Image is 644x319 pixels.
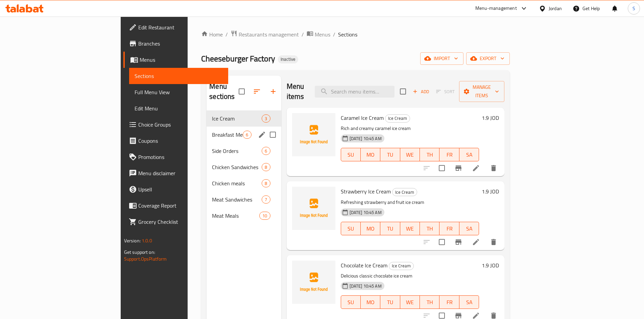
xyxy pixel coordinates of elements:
[212,163,262,171] span: Chicken Sandwiches
[262,147,270,155] div: items
[123,19,228,35] a: Edit Restaurant
[341,148,361,161] button: SU
[361,148,380,161] button: MO
[485,234,502,250] button: delete
[633,5,635,12] span: S
[212,212,259,220] span: Meat Meals
[344,297,358,307] span: SU
[459,81,504,102] button: Manage items
[432,86,459,97] span: Select section first
[392,188,417,196] span: Ice Cream
[464,83,499,100] span: Manage items
[420,148,439,161] button: TH
[341,124,479,133] p: Rich and creamy caramel ice cream
[341,295,361,309] button: SU
[287,81,307,102] h2: Menu items
[207,143,281,159] div: Side Orders6
[363,297,378,307] span: MO
[344,150,358,160] span: SU
[485,160,502,176] button: delete
[423,224,437,234] span: TH
[262,114,270,123] div: items
[278,55,298,63] div: Inactive
[420,52,463,65] button: import
[302,30,304,38] li: /
[129,84,228,100] a: Full Menu View
[363,150,378,160] span: MO
[385,114,410,123] div: Ice Cream
[207,175,281,191] div: Chicken meals8
[383,150,397,160] span: TU
[135,72,223,80] span: Sections
[265,83,281,100] button: Add section
[142,236,152,245] span: 1.0.0
[420,222,439,235] button: TH
[341,272,479,280] p: Delicious classic chocolate ice cream
[212,179,262,187] span: Chicken meals
[212,114,262,123] span: Ice Cream
[201,51,275,66] span: Cheeseburger Factory
[459,222,479,235] button: SA
[385,114,410,122] span: Ice Cream
[123,133,228,149] a: Coupons
[400,295,420,309] button: WE
[333,30,335,38] li: /
[466,52,510,65] button: export
[400,222,420,235] button: WE
[212,147,262,155] div: Side Orders
[338,30,357,38] span: Sections
[212,131,243,139] span: Breakfast Menu
[380,222,400,235] button: TU
[420,295,439,309] button: TH
[400,148,420,161] button: WE
[262,179,270,187] div: items
[129,100,228,116] a: Edit Menu
[138,169,223,177] span: Menu disclaimer
[292,113,335,156] img: Caramel Ice Cream
[307,30,330,39] a: Menus
[347,209,384,216] span: [DATE] 10:45 AM
[341,260,387,270] span: Chocolate Ice Cream
[212,195,262,204] div: Meat Sandwiches
[201,30,510,39] nav: breadcrumb
[123,52,228,68] a: Menus
[235,84,249,99] span: Select all sections
[475,4,517,12] div: Menu-management
[361,295,380,309] button: MO
[292,261,335,304] img: Chocolate Ice Cream
[482,113,499,123] h6: 1.9 JOD
[262,115,270,122] span: 3
[344,224,358,234] span: SU
[239,30,299,38] span: Restaurants management
[262,195,270,204] div: items
[462,224,476,234] span: SA
[207,208,281,224] div: Meat Meals10
[207,108,281,227] nav: Menu sections
[249,83,265,100] span: Sort sections
[412,88,430,96] span: Add
[472,164,480,172] a: Edit menu item
[123,165,228,181] a: Menu disclaimer
[442,150,456,160] span: FR
[124,248,155,257] span: Get support on:
[341,198,479,207] p: Refreshing strawberry and fruit ice cream
[363,224,378,234] span: MO
[138,202,223,210] span: Coverage Report
[259,212,270,220] div: items
[347,135,384,142] span: [DATE] 10:45 AM
[260,213,270,219] span: 10
[459,148,479,161] button: SA
[347,283,384,289] span: [DATE] 10:45 AM
[135,88,223,96] span: Full Menu View
[262,163,270,171] div: items
[403,297,417,307] span: WE
[207,159,281,175] div: Chicken Sandwiches8
[435,235,449,249] span: Select to update
[462,297,476,307] span: SA
[383,297,397,307] span: TU
[123,197,228,214] a: Coverage Report
[257,130,267,140] button: edit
